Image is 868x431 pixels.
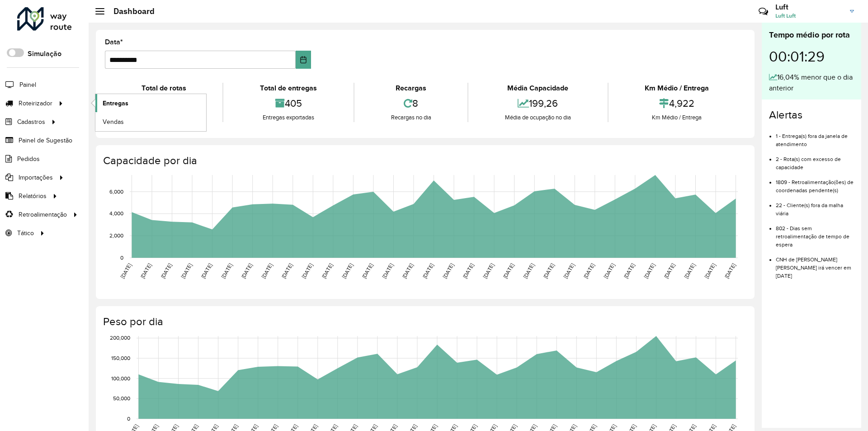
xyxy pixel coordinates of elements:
li: 2 - Rota(s) com excesso de capacidade [776,148,854,171]
h3: Luft [775,3,843,11]
div: Média de ocupação no dia [471,113,605,122]
text: [DATE] [663,262,676,279]
text: [DATE] [482,262,495,279]
span: Entregas [103,99,128,108]
text: [DATE] [643,262,656,279]
text: [DATE] [139,262,152,279]
text: [DATE] [522,262,535,279]
h4: Peso por dia [103,315,745,328]
h2: Dashboard [104,6,155,16]
text: [DATE] [240,262,253,279]
text: [DATE] [502,262,515,279]
span: Importações [19,173,53,182]
text: [DATE] [381,262,394,279]
text: [DATE] [562,262,576,279]
span: Roteirizador [19,99,52,108]
text: [DATE] [703,262,716,279]
span: Painel [19,80,36,90]
div: Km Médio / Entrega [611,113,743,122]
text: [DATE] [200,262,213,279]
text: [DATE] [421,262,434,279]
div: 8 [357,94,465,113]
a: Vendas [95,113,206,131]
text: 0 [127,416,130,422]
text: [DATE] [160,262,173,279]
label: Simulação [28,48,61,59]
label: Data [105,37,123,47]
text: [DATE] [683,262,696,279]
li: 802 - Dias sem retroalimentação de tempo de espera [776,218,854,249]
text: [DATE] [623,262,636,279]
text: [DATE] [119,262,132,279]
text: 100,000 [111,375,130,381]
div: 16,04% menor que o dia anterior [769,72,854,94]
a: Entregas [95,94,206,112]
text: [DATE] [280,262,293,279]
span: Vendas [103,117,124,127]
div: Média Capacidade [471,83,605,94]
text: [DATE] [220,262,233,279]
text: 0 [120,255,123,260]
li: 1 - Entrega(s) fora da janela de atendimento [776,125,854,148]
div: Km Médio / Entrega [611,83,743,94]
div: 00:01:29 [769,41,854,72]
text: [DATE] [462,262,475,279]
h4: Alertas [769,109,854,122]
span: Relatórios [19,191,47,201]
text: [DATE] [301,262,314,279]
text: [DATE] [723,262,736,279]
button: Choose Date [296,51,311,69]
text: 200,000 [110,335,130,341]
div: Total de rotas [107,83,220,94]
div: 4,922 [611,94,743,113]
text: [DATE] [361,262,374,279]
text: 2,000 [109,232,123,238]
text: [DATE] [260,262,274,279]
text: [DATE] [542,262,555,279]
text: 150,000 [111,355,130,361]
span: Painel de Sugestão [19,136,72,145]
div: 199,26 [471,94,605,113]
text: [DATE] [582,262,595,279]
li: 1809 - Retroalimentação(ões) de coordenadas pendente(s) [776,171,854,194]
span: Luft Luft [775,12,843,20]
text: [DATE] [603,262,616,279]
span: Pedidos [17,154,40,164]
h4: Capacidade por dia [103,154,745,167]
text: [DATE] [180,262,193,279]
text: [DATE] [442,262,455,279]
div: Tempo médio por rota [769,29,854,41]
text: [DATE] [321,262,334,279]
a: Contato Rápido [754,2,773,21]
div: Total de entregas [226,83,351,94]
div: Recargas [357,83,465,94]
div: 405 [226,94,351,113]
li: 22 - Cliente(s) fora da malha viária [776,194,854,218]
text: 50,000 [113,396,130,402]
text: [DATE] [341,262,354,279]
text: [DATE] [401,262,414,279]
div: Recargas no dia [357,113,465,122]
text: 6,000 [109,189,123,194]
span: Cadastros [17,117,45,127]
span: Tático [17,228,34,238]
div: Entregas exportadas [226,113,351,122]
span: Retroalimentação [19,210,67,219]
text: 4,000 [109,211,123,217]
li: CNH de [PERSON_NAME] [PERSON_NAME] irá vencer em [DATE] [776,249,854,280]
